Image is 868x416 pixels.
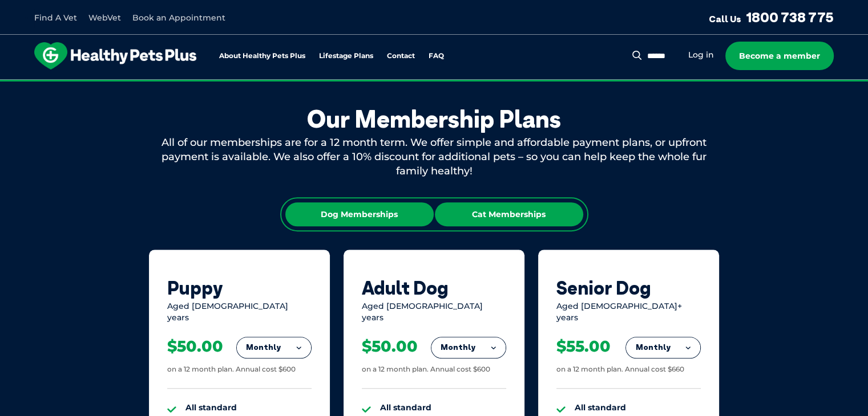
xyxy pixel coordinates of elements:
button: Monthly [626,337,700,358]
div: on a 12 month plan. Annual cost $600 [362,365,490,374]
a: Call Us1800 738 775 [709,9,834,26]
button: Search [630,50,644,61]
div: Aged [DEMOGRAPHIC_DATA] years [167,301,312,323]
div: on a 12 month plan. Annual cost $660 [556,365,684,374]
div: All of our memberships are for a 12 month term. We offer simple and affordable payment plans, or ... [149,136,720,179]
div: Aged [DEMOGRAPHIC_DATA] years [362,301,506,323]
div: $50.00 [167,337,223,356]
div: $50.00 [362,337,418,356]
div: on a 12 month plan. Annual cost $600 [167,365,296,374]
button: Monthly [431,337,506,358]
div: Cat Memberships [435,202,583,226]
a: Book an Appointment [132,13,225,23]
button: Monthly [237,337,311,358]
a: WebVet [88,13,121,23]
span: Call Us [709,13,741,25]
div: Our Membership Plans [149,105,720,133]
a: Find A Vet [34,13,77,23]
div: Senior Dog [556,277,701,299]
a: Lifestage Plans [319,52,373,60]
div: Aged [DEMOGRAPHIC_DATA]+ years [556,301,701,323]
div: Dog Memberships [285,202,434,226]
div: Adult Dog [362,277,506,299]
a: Log in [688,50,714,60]
div: Puppy [167,277,312,299]
a: Become a member [725,42,834,70]
span: Proactive, preventative wellness program designed to keep your pet healthier and happier for longer [221,80,647,90]
div: $55.00 [556,337,611,356]
a: FAQ [429,52,444,60]
a: About Healthy Pets Plus [219,52,305,60]
img: hpp-logo [34,42,196,70]
a: Contact [387,52,415,60]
